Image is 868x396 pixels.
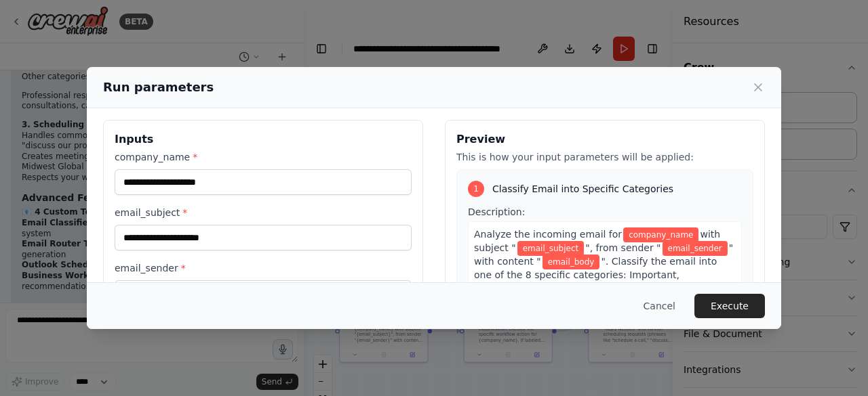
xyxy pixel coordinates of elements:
[115,206,412,219] label: email_subject
[468,206,525,217] span: Description:
[663,241,728,256] span: Variable: email_sender
[694,294,765,318] button: Execute
[517,241,585,256] span: Variable: email_subject
[623,227,698,242] span: Variable: company_name
[585,242,660,253] span: ", from sender "
[115,261,412,275] label: email_sender
[633,294,686,318] button: Cancel
[468,181,484,197] div: 1
[103,78,214,97] h2: Run parameters
[115,150,412,164] label: company_name
[492,182,673,196] span: Classify Email into Specific Categories
[456,150,753,164] p: This is how your input parameters will be applied:
[542,255,600,269] span: Variable: email_body
[115,131,412,148] h3: Inputs
[474,229,622,240] span: Analyze the incoming email for
[456,131,753,148] h3: Preview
